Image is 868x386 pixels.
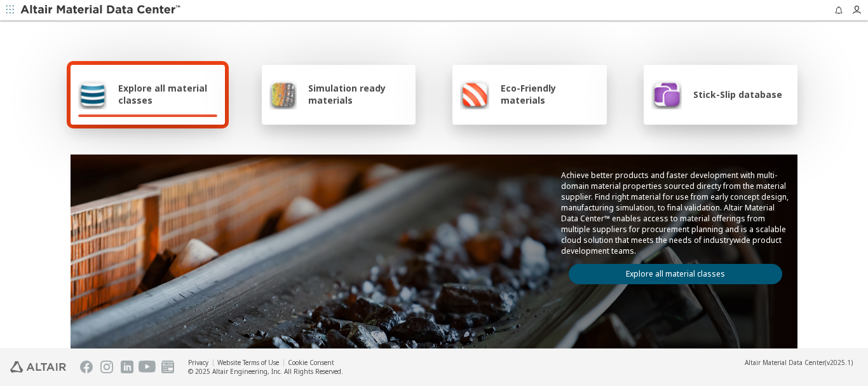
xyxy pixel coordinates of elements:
[269,79,297,109] img: Simulation ready materials
[217,358,279,367] a: Website Terms of Use
[188,367,343,376] div: © 2025 Altair Engineering, Inc. All Rights Reserved.
[10,361,66,373] img: Altair Engineering
[460,79,489,109] img: Eco-Friendly materials
[501,82,599,106] span: Eco-Friendly materials
[651,79,682,109] img: Stick-Slip database
[288,358,334,367] a: Cookie Consent
[745,358,825,367] span: Altair Material Data Center
[118,82,217,106] span: Explore all material classes
[561,170,790,256] p: Achieve better products and faster development with multi-domain material properties sourced dire...
[308,82,408,106] span: Simulation ready materials
[20,4,182,17] img: Altair Material Data Center
[569,264,782,284] a: Explore all material classes
[188,358,208,367] a: Privacy
[693,88,782,100] span: Stick-Slip database
[78,79,107,109] img: Explore all material classes
[745,358,853,367] div: (v2025.1)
